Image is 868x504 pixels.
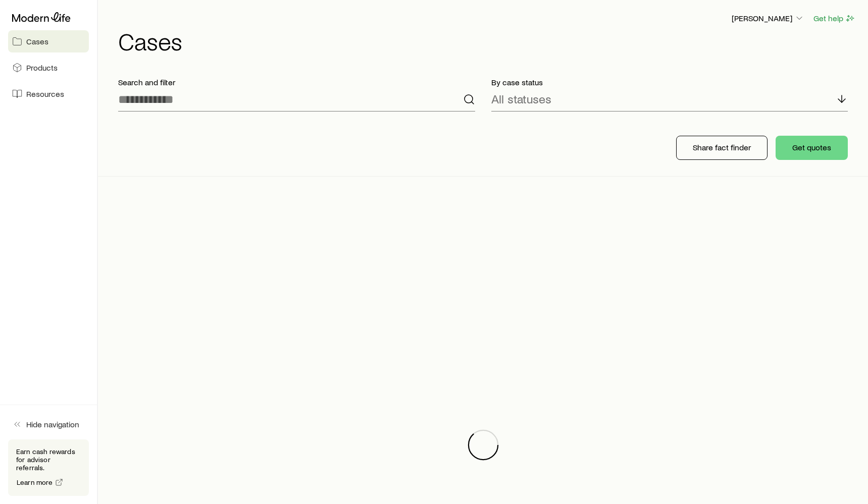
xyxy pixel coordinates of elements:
h1: Cases [118,29,856,53]
button: Hide navigation [8,413,89,435]
a: Cases [8,30,89,52]
p: All statuses [491,92,551,106]
p: Share fact finder [693,142,751,152]
span: Learn more [17,479,53,486]
span: Products [26,63,58,73]
a: Resources [8,83,89,105]
span: Hide navigation [26,419,79,429]
a: Products [8,57,89,79]
div: Earn cash rewards for advisor referrals.Learn more [8,439,89,496]
p: By case status [491,77,848,87]
p: Search and filter [118,77,475,87]
button: Get quotes [776,136,848,160]
button: [PERSON_NAME] [731,13,805,25]
span: Resources [26,89,64,99]
p: [PERSON_NAME] [732,13,804,23]
button: Share fact finder [676,136,768,160]
button: Get help [813,13,856,24]
p: Earn cash rewards for advisor referrals. [16,447,81,472]
span: Cases [26,36,48,46]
